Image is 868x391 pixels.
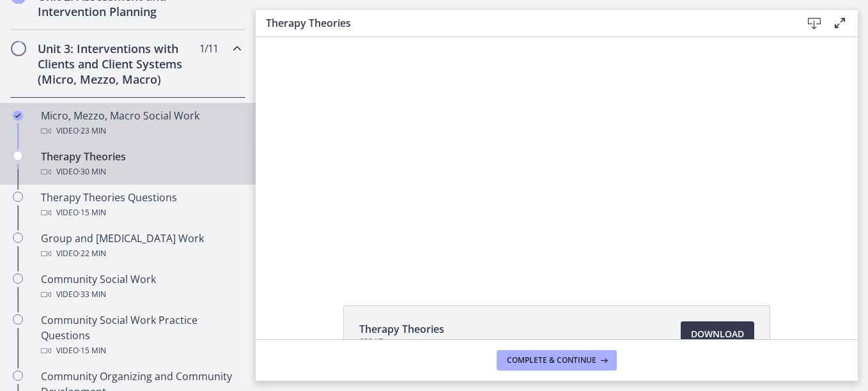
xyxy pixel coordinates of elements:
[507,355,596,365] span: Complete & continue
[266,15,781,31] h3: Therapy Theories
[256,37,858,276] iframe: Video Lesson
[681,321,754,347] a: Download
[79,343,106,358] span: · 15 min
[41,123,240,139] div: Video
[41,312,240,358] div: Community Social Work Practice Questions
[199,41,218,56] span: 1 / 11
[359,321,444,337] span: Therapy Theories
[38,41,194,87] h2: Unit 3: Interventions with Clients and Client Systems (Micro, Mezzo, Macro)
[497,350,617,371] button: Complete & continue
[41,272,240,302] div: Community Social Work
[41,231,240,261] div: Group and [MEDICAL_DATA] Work
[79,246,106,261] span: · 22 min
[691,326,744,342] span: Download
[13,111,23,121] i: Completed
[41,190,240,220] div: Therapy Theories Questions
[41,343,240,358] div: Video
[41,287,240,302] div: Video
[79,164,106,180] span: · 30 min
[359,337,444,347] span: 628 KB
[41,164,240,180] div: Video
[79,123,106,139] span: · 23 min
[41,205,240,220] div: Video
[79,287,106,302] span: · 33 min
[79,205,106,220] span: · 15 min
[41,149,240,180] div: Therapy Theories
[41,108,240,139] div: Micro, Mezzo, Macro Social Work
[41,246,240,261] div: Video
